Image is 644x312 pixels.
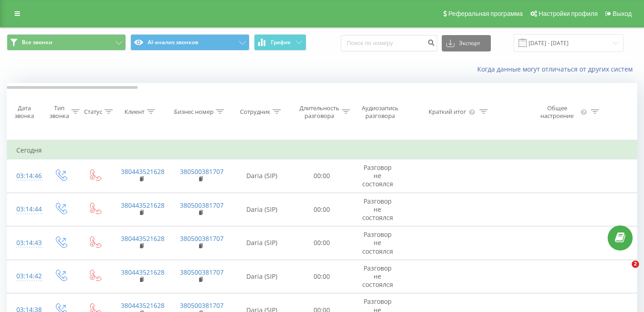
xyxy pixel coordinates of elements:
span: Разговор не состоялся [362,264,393,289]
iframe: Intercom live chat [613,261,635,282]
div: Аудиозапись разговора [358,104,402,120]
td: Daria (SIP) [230,226,294,260]
button: График [254,34,306,51]
span: Все звонки [22,39,52,46]
div: Дата звонка [7,104,41,120]
td: 00:00 [294,193,350,226]
td: Daria (SIP) [230,159,294,193]
span: Выход [613,10,632,17]
div: Сотрудник [240,108,270,116]
span: Разговор не состоялся [362,197,393,222]
a: 380443521628 [121,234,165,243]
a: 380443521628 [121,201,165,210]
span: Разговор не состоялся [362,230,393,255]
button: AI-анализ звонков [130,34,250,51]
span: Разговор не состоялся [362,163,393,188]
div: Статус [84,108,102,116]
span: Настройки профиля [539,10,598,17]
a: 380500381707 [180,301,224,310]
a: 380500381707 [180,201,224,210]
a: 380443521628 [121,301,165,310]
span: График [271,39,291,46]
div: 03:14:43 [16,234,35,252]
a: 380500381707 [180,268,224,276]
a: Когда данные могут отличаться от других систем [477,65,637,73]
td: Daria (SIP) [230,260,294,293]
td: 00:00 [294,260,350,293]
a: 380500381707 [180,234,224,243]
div: 03:14:46 [16,167,35,185]
div: Длительность разговора [300,104,339,120]
input: Поиск по номеру [341,35,437,51]
div: Общее настроение [535,104,579,120]
div: Тип звонка [50,104,69,120]
div: Краткий итог [429,108,466,116]
td: Daria (SIP) [230,193,294,226]
td: 00:00 [294,226,350,260]
td: 00:00 [294,159,350,193]
div: 03:14:44 [16,200,35,218]
a: 380443521628 [121,167,165,176]
span: Реферальная программа [448,10,523,17]
button: Экспорт [442,35,491,51]
span: 2 [632,261,639,268]
div: Клиент [125,108,145,116]
div: 03:14:42 [16,267,35,285]
div: Бизнес номер [174,108,214,116]
a: 380500381707 [180,167,224,176]
a: 380443521628 [121,268,165,276]
button: Все звонки [7,34,126,51]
